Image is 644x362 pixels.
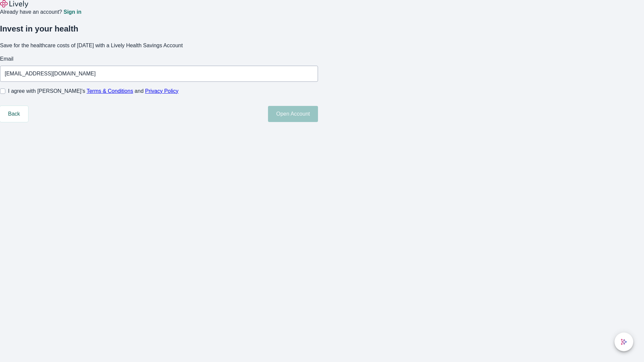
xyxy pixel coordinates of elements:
a: Privacy Policy [145,88,179,94]
a: Terms & Conditions [87,88,133,94]
a: Sign in [63,9,81,15]
svg: Lively AI Assistant [621,339,627,345]
button: chat [614,333,633,351]
span: I agree with [PERSON_NAME]’s and [8,87,178,95]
